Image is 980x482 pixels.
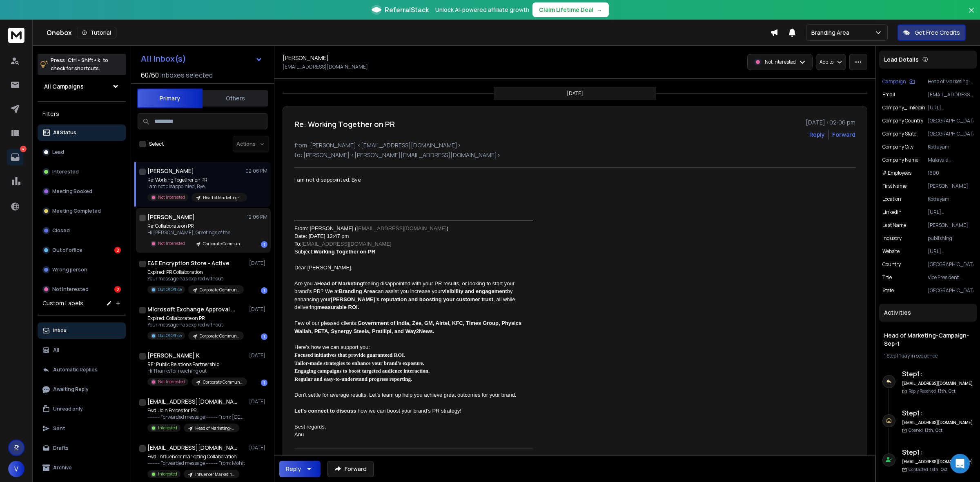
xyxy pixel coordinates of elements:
[928,91,973,98] p: [EMAIL_ADDRESS][DOMAIN_NAME]
[147,398,237,406] h1: [EMAIL_ADDRESS][DOMAIN_NAME] +1
[147,315,244,322] p: Expired: Collaborate on PR
[147,213,195,221] h1: [PERSON_NAME]
[47,27,770,38] div: Onebox
[279,461,321,477] button: Reply
[882,248,900,255] p: website
[53,366,98,373] p: Automatic Replies
[909,427,942,433] p: Opened
[339,288,375,294] strong: Branding Area
[902,408,973,418] h6: Step 1 :
[249,352,267,359] p: [DATE]
[294,408,356,414] span: Let’s connect to discuss
[928,235,973,242] p: publishing
[882,235,902,242] p: industry
[314,249,375,255] span: Working Together on PR
[147,223,245,229] p: Re: Collaborate on PR
[147,407,245,414] p: Fwd: Join Forces for PR
[203,195,242,201] p: Head of Marketing-Campaign-Sep-1
[249,260,267,267] p: [DATE]
[53,406,83,412] p: Unread only
[882,196,901,202] p: location
[899,352,938,359] span: 1 day in sequence
[200,287,239,293] p: Corporate Communications-Campaign-Sep-1
[882,274,892,281] p: title
[114,247,121,253] div: 2
[137,89,203,108] button: Primary
[247,214,267,220] p: 12:06 PM
[294,280,533,311] div: Are you a feeling disappointed with your PR results, or looking to start your brand’s PR? We at c...
[38,144,126,160] button: Lead
[882,144,913,150] p: Company City
[294,264,533,272] div: Dear [PERSON_NAME],
[283,54,329,62] h1: [PERSON_NAME]
[147,460,245,466] p: ---------- Forwarded message --------- From: Mohit
[294,375,533,383] li: Regular and easy-to-understand progress reporting.
[902,420,973,426] h6: [EMAIL_ADDRESS][DOMAIN_NAME]
[301,241,391,247] a: [EMAIL_ADDRESS][DOMAIN_NAME]
[52,286,89,293] p: Not Interested
[53,347,59,353] p: All
[51,56,108,73] p: Press to check for shortcuts.
[950,454,970,473] div: Open Intercom Messenger
[928,170,973,176] p: 1600
[158,379,185,385] p: Not Interested
[20,146,27,152] p: 4
[53,327,67,334] p: Inbox
[38,362,126,378] button: Automatic Replies
[53,425,65,432] p: Sent
[203,89,268,107] button: Others
[928,118,973,124] p: [GEOGRAPHIC_DATA]
[317,280,363,287] strong: Head of Marketing
[141,70,159,80] span: 60 / 60
[249,398,267,405] p: [DATE]
[294,423,533,431] div: Best regards,
[38,164,126,180] button: Interested
[158,471,177,477] p: Interested
[882,78,915,85] button: Campaign
[765,59,796,65] p: Not Interested
[915,29,960,37] p: Get Free Credits
[52,267,87,273] p: Wrong person
[294,351,533,359] li: Focused initiatives that provide guaranteed ROI.
[331,296,493,302] strong: [PERSON_NAME]’s reputation and boosting your customer trust
[882,157,918,163] p: Company Name
[147,414,245,420] p: ---------- Forwarded message --------- From: [GEOGRAPHIC_DATA]
[38,78,126,95] button: All Campaigns
[924,427,942,433] span: 13th, Oct
[147,275,244,282] p: Your message has expired without
[928,196,973,202] p: Kottayam
[158,287,182,293] p: Out Of Office
[294,240,533,248] div: To:
[8,461,24,477] button: V
[294,359,533,367] li: Tailor-made strategies to enhance your brand’s exposure.
[38,281,126,298] button: Not Interested2
[882,222,906,229] p: Last Name
[902,459,973,465] h6: [EMAIL_ADDRESS][DOMAIN_NAME]
[53,464,72,471] p: Archive
[809,131,825,139] button: Reply
[294,431,533,439] div: Anu
[203,379,242,385] p: Corporate Communications-Campaign-Sep-1
[38,420,126,437] button: Sent
[52,149,64,155] p: Lead
[53,129,76,136] p: All Status
[160,70,213,80] h3: Inboxes selected
[38,401,126,417] button: Unread only
[882,91,895,98] p: Email
[38,440,126,456] button: Drafts
[294,391,533,399] div: Don't settle for average results. Let’s team up help you achieve great outcomes for your brand.
[882,170,911,176] p: # Employees
[158,194,185,200] p: Not Interested
[928,287,973,294] p: [GEOGRAPHIC_DATA]
[928,209,973,215] p: [URL][DOMAIN_NAME][PERSON_NAME]
[147,177,245,183] p: Re: Working Together on PR
[147,322,244,328] p: Your message has expired without
[203,241,242,247] p: Corporate Communications-Campaign-Sep-1
[356,225,446,231] a: [EMAIL_ADDRESS][DOMAIN_NAME]
[317,304,359,310] strong: measurable ROI.
[882,131,916,137] p: Company State
[261,380,267,386] div: 1
[966,5,977,24] button: Close banner
[294,118,395,130] h1: Re: Working Together on PR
